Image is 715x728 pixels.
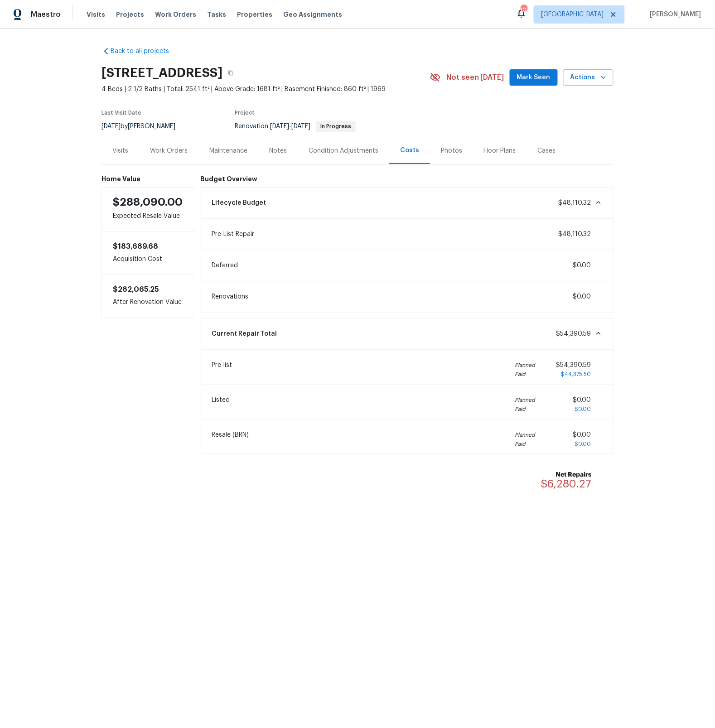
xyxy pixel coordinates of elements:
span: $288,090.00 [113,197,183,207]
div: Expected Resale Value [101,187,195,232]
i: Planned [515,395,536,405]
span: [DATE] [270,123,289,130]
h6: Home Value [101,175,195,183]
div: Visits [112,146,128,155]
button: Copy Address [222,65,239,81]
span: Listed [212,395,230,414]
span: [DATE] [101,123,121,130]
span: $48,110.32 [559,231,591,237]
span: Deferred [212,261,238,270]
span: $0.00 [573,397,591,403]
span: Visits [87,10,105,19]
span: $183,689.68 [113,243,158,250]
span: $54,390.59 [556,362,591,368]
div: Photos [441,146,462,155]
span: $282,065.25 [113,286,159,293]
span: [GEOGRAPHIC_DATA] [541,10,604,19]
span: Pre-List Repair [212,230,255,239]
span: Actions [570,72,606,83]
span: Resale (BRN) [212,430,249,448]
div: Work Orders [150,146,188,155]
span: $6,280.27 [541,479,592,490]
h2: [STREET_ADDRESS] [101,68,222,77]
b: Net Repairs [541,471,592,480]
span: Maestro [31,10,61,19]
span: Last Visit Date [101,110,141,116]
span: Renovations [212,292,249,301]
span: $44,375.50 [561,371,591,377]
span: Current Repair Total [212,329,277,338]
div: Notes [269,146,287,155]
button: Actions [563,69,614,86]
span: $0.00 [575,441,591,447]
span: $0.00 [573,432,591,438]
span: Properties [237,10,272,19]
div: Costs [400,146,419,155]
div: Acquisition Cost [101,232,195,275]
span: $54,390.59 [556,331,591,337]
button: Mark Seen [510,69,558,86]
i: Paid [515,405,536,414]
span: Tasks [207,11,226,18]
span: [DATE] [291,123,310,130]
span: Renovation [235,123,356,130]
div: Condition Adjustments [309,146,378,155]
div: After Renovation Value [101,275,195,318]
div: Floor Plans [484,146,516,155]
span: Lifecycle Budget [212,198,266,207]
i: Paid [515,370,536,379]
span: Mark Seen [517,72,551,83]
div: Cases [538,146,556,155]
span: Work Orders [155,10,196,19]
span: - [270,123,310,130]
span: $0.00 [573,294,591,300]
div: by [PERSON_NAME] [101,121,186,132]
i: Planned [515,361,536,370]
span: [PERSON_NAME] [647,10,701,19]
span: In Progress [317,124,355,129]
div: 104 [521,5,527,14]
div: Maintenance [209,146,247,155]
span: Geo Assignments [283,10,342,19]
span: Project [235,110,255,116]
span: $0.00 [573,262,591,269]
i: Planned [515,430,536,439]
span: $48,110.32 [559,200,591,206]
span: Not seen [DATE] [446,73,504,82]
a: Back to all projects [101,47,188,56]
span: Projects [116,10,144,19]
span: $0.00 [575,406,591,412]
i: Paid [515,439,536,448]
span: Pre-list [212,361,232,379]
h6: Budget Overview [201,175,614,183]
span: 4 Beds | 2 1/2 Baths | Total: 2541 ft² | Above Grade: 1681 ft² | Basement Finished: 860 ft² | 1969 [101,85,430,94]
